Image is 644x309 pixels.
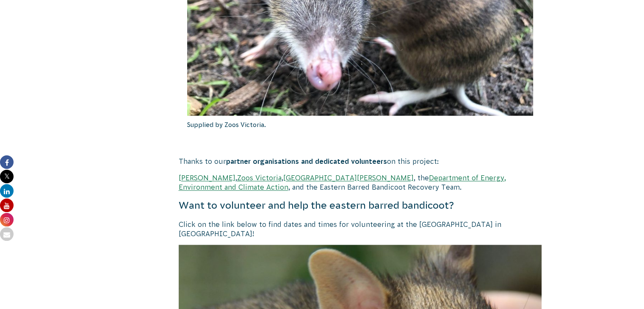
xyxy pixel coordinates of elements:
[237,174,282,182] a: Zoos Victoria
[179,199,542,212] h4: Want to volunteer and help the eastern barred bandicoot?
[179,219,542,238] p: Click on the link below to find dates and times for volunteering at the [GEOGRAPHIC_DATA] in [GEO...
[283,174,414,182] a: [GEOGRAPHIC_DATA][PERSON_NAME]
[187,116,533,134] p: Supplied by Zoos Victoria.
[179,157,439,165] span: Thanks to our on this project:
[179,174,506,191] span: , , , the , and the Eastern Barred Bandicoot Recovery Team.
[179,174,235,182] a: [PERSON_NAME]
[226,157,387,165] strong: partner organisations and dedicated volunteers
